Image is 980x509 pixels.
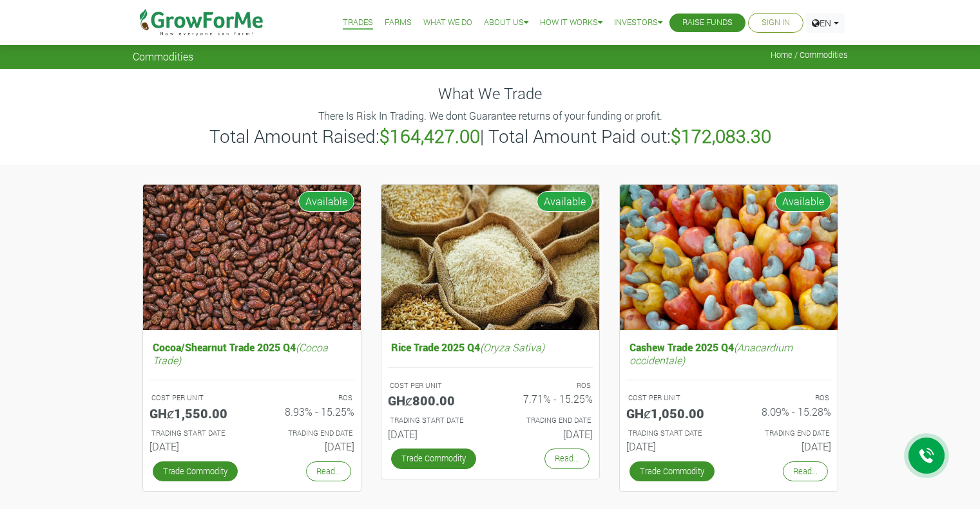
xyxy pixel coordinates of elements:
h5: Rice Trade 2025 Q4 [388,338,593,356]
h6: [DATE] [500,428,593,440]
h5: Cocoa/Shearnut Trade 2025 Q4 [149,338,354,369]
h6: [DATE] [262,440,354,452]
img: growforme image [143,185,361,331]
h5: GHȼ1,550.00 [149,405,242,421]
a: Read... [306,461,351,481]
p: There Is Risk In Trading. We dont Guarantee returns of your funding or profit. [135,108,846,124]
a: Trade Commodity [629,461,715,481]
a: Farms [385,16,412,30]
p: COST PER UNIT [628,393,717,403]
a: How it Works [540,16,602,30]
p: COST PER UNIT [390,380,479,391]
img: growforme image [381,185,599,331]
span: Home / Commodities [771,50,848,60]
a: Trades [343,16,373,30]
a: Sign In [762,16,790,30]
h6: [DATE] [626,440,719,452]
p: Estimated Trading Start Date [390,415,479,426]
b: $172,083.30 [671,124,771,148]
b: $164,427.00 [380,124,480,148]
a: EN [806,13,845,33]
span: Available [537,191,593,212]
h5: GHȼ1,050.00 [626,405,719,421]
h5: Cashew Trade 2025 Q4 [626,338,831,369]
p: Estimated Trading End Date [264,428,352,439]
span: Commodities [133,50,193,62]
p: Estimated Trading End Date [502,415,591,426]
p: ROS [264,393,352,403]
h4: What We Trade [133,84,848,103]
p: ROS [740,393,829,403]
a: Trade Commodity [153,461,238,481]
h6: 8.09% - 15.28% [738,405,831,418]
a: Investors [614,16,662,30]
i: (Cocoa Trade) [153,340,328,366]
a: Cashew Trade 2025 Q4(Anacardium occidentale) COST PER UNIT GHȼ1,050.00 ROS 8.09% - 15.28% TRADING... [626,338,831,458]
i: (Oryza Sativa) [480,340,544,354]
i: (Anacardium occidentale) [629,340,793,366]
h6: [DATE] [738,440,831,452]
a: Raise Funds [682,16,733,30]
h6: [DATE] [149,440,242,452]
a: What We Do [423,16,472,30]
p: ROS [502,380,591,391]
p: COST PER UNIT [151,393,240,403]
a: About Us [484,16,528,30]
h6: 7.71% - 15.25% [500,393,593,405]
a: Read... [544,449,590,468]
h6: 8.93% - 15.25% [262,405,354,418]
a: Rice Trade 2025 Q4(Oryza Sativa) COST PER UNIT GHȼ800.00 ROS 7.71% - 15.25% TRADING START DATE [D... [388,338,593,445]
p: Estimated Trading Start Date [628,428,717,439]
h5: GHȼ800.00 [388,393,481,408]
h3: Total Amount Raised: | Total Amount Paid out: [135,125,846,147]
span: Available [298,191,354,212]
a: Read... [783,461,828,481]
img: growforme image [620,185,838,331]
h6: [DATE] [388,428,481,440]
a: Trade Commodity [391,449,476,468]
a: Cocoa/Shearnut Trade 2025 Q4(Cocoa Trade) COST PER UNIT GHȼ1,550.00 ROS 8.93% - 15.25% TRADING ST... [149,338,354,458]
span: Available [775,191,831,212]
p: Estimated Trading Start Date [151,428,240,439]
p: Estimated Trading End Date [740,428,829,439]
